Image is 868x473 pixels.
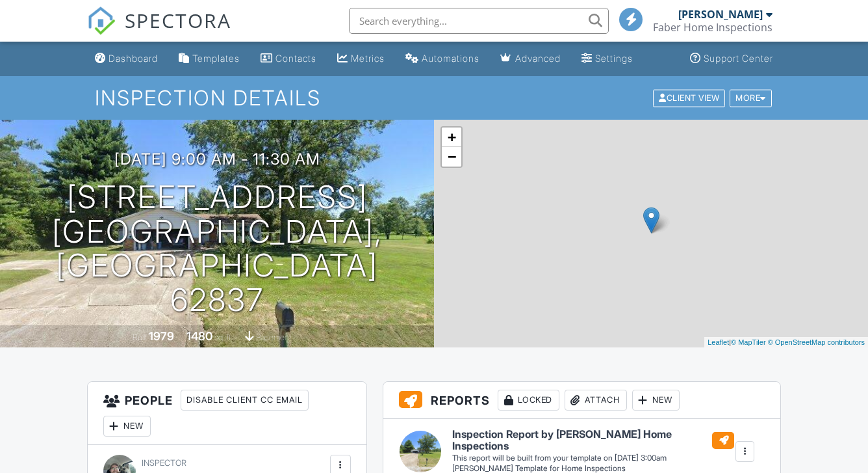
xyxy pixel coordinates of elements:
a: Client View [652,92,728,102]
div: Advanced [515,53,561,64]
a: Dashboard [90,47,163,71]
div: Support Center [704,53,773,64]
a: Contacts [255,47,322,71]
span: sq. ft. [214,332,233,342]
h3: [DATE] 9:00 am - 11:30 am [114,150,320,168]
h6: Inspection Report by [PERSON_NAME] Home Inspections [452,429,734,452]
span: Built [133,332,147,342]
div: Attach [565,390,627,411]
div: Settings [595,53,633,64]
div: New [632,390,680,411]
a: © MapTiler [731,338,766,346]
a: Advanced [495,47,566,71]
a: SPECTORA [87,18,231,45]
h1: [STREET_ADDRESS] [GEOGRAPHIC_DATA], [GEOGRAPHIC_DATA] 62837 [21,180,413,318]
div: Faber Home Inspections [653,21,772,34]
a: © OpenStreetMap contributors [768,338,865,346]
div: Templates [192,53,240,64]
div: 1979 [149,329,174,343]
div: Disable Client CC Email [181,390,309,411]
div: Automations [422,53,479,64]
div: Contacts [275,53,316,64]
span: basement [256,332,291,342]
a: Zoom out [442,147,461,167]
div: New [103,416,151,437]
a: Metrics [332,47,390,71]
div: Locked [498,390,559,411]
div: More [730,89,772,107]
h1: Inspection Details [95,87,772,109]
span: SPECTORA [125,7,231,34]
span: Inspector [142,458,186,468]
div: | [704,337,868,348]
div: [PERSON_NAME] [678,8,763,21]
a: Zoom in [442,128,461,147]
img: The Best Home Inspection Software - Spectora [87,7,116,35]
a: Support Center [685,47,778,71]
h3: Reports [383,382,780,419]
div: Client View [653,89,725,107]
a: Leaflet [708,338,729,346]
input: Search everything... [349,8,609,34]
div: This report will be built from your template on [DATE] 3:00am [452,453,734,463]
a: Templates [173,47,245,71]
a: Automations (Basic) [400,47,485,71]
a: Settings [576,47,638,71]
h3: People [88,382,366,445]
div: Dashboard [108,53,158,64]
div: 1480 [186,329,212,343]
div: Metrics [351,53,385,64]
